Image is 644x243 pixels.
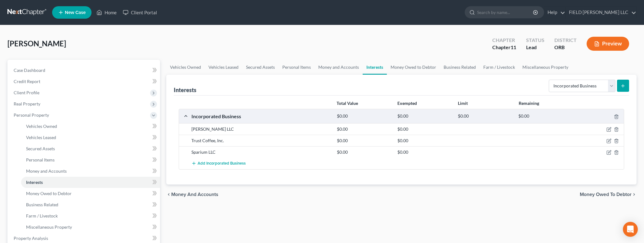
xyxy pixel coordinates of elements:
div: $0.00 [334,138,394,144]
a: Money and Accounts [21,166,160,177]
span: Credit Report [14,79,40,84]
strong: Total Value [337,100,358,106]
div: District [554,37,577,44]
i: chevron_right [632,192,637,197]
a: Case Dashboard [9,65,160,76]
a: Money Owed to Debtor [387,60,440,75]
strong: Limit [458,100,468,106]
span: Miscellaneous Property [26,224,72,230]
button: Add Incorporated Business [191,158,246,169]
a: Vehicles Owned [21,121,160,132]
a: Vehicles Leased [21,132,160,143]
div: $0.00 [394,113,455,119]
a: Business Related [21,199,160,210]
span: Personal Property [14,112,49,118]
div: $0.00 [394,138,455,144]
a: Credit Report [9,76,160,87]
a: Personal Items [279,60,315,75]
span: Add Incorporated Business [198,161,246,166]
div: Chapter [492,37,516,44]
button: chevron_left Money and Accounts [166,192,218,197]
a: Money and Accounts [315,60,363,75]
a: Secured Assets [242,60,279,75]
div: Incorporated Business [188,113,334,119]
div: $0.00 [394,149,455,155]
div: $0.00 [515,113,576,119]
button: Preview [587,37,629,51]
a: Personal Items [21,154,160,166]
span: Case Dashboard [14,68,45,73]
a: Help [544,7,565,18]
div: [PERSON_NAME] LLC [188,126,334,132]
span: Interests [26,180,43,185]
a: Miscellaneous Property [519,60,572,75]
span: Farm / Livestock [26,213,58,218]
strong: Remaining [519,100,539,106]
div: $0.00 [334,149,394,155]
a: Client Portal [120,7,160,18]
a: Home [93,7,120,18]
a: Business Related [440,60,480,75]
div: Lead [526,44,544,51]
span: Business Related [26,202,58,207]
a: Interests [21,177,160,188]
strong: Exempted [397,100,417,106]
a: Miscellaneous Property [21,222,160,233]
span: Real Property [14,101,40,106]
a: Vehicles Leased [205,60,242,75]
a: Secured Assets [21,143,160,154]
span: Vehicles Leased [26,135,56,140]
div: $0.00 [334,113,394,119]
input: Search by name... [477,7,534,18]
div: Sparium LLC [188,149,334,155]
i: chevron_left [166,192,171,197]
div: $0.00 [455,113,515,119]
span: Money and Accounts [171,192,218,197]
span: Money Owed to Debtor [580,192,632,197]
a: Farm / Livestock [21,210,160,222]
div: Interests [174,86,196,94]
div: ORB [554,44,577,51]
div: Trust Coffee, Inc. [188,138,334,144]
div: $0.00 [394,126,455,132]
a: Interests [363,60,387,75]
div: Status [526,37,544,44]
a: Vehicles Owned [166,60,205,75]
span: Client Profile [14,90,39,95]
div: Open Intercom Messenger [623,222,638,237]
a: Money Owed to Debtor [21,188,160,199]
span: Secured Assets [26,146,55,151]
span: Money Owed to Debtor [26,191,72,196]
a: FIELD [PERSON_NAME] LLC [566,7,636,18]
div: $0.00 [334,126,394,132]
span: [PERSON_NAME] [7,39,66,48]
a: Farm / Livestock [480,60,519,75]
span: 11 [511,44,516,50]
span: Personal Items [26,157,55,162]
div: Chapter [492,44,516,51]
span: Property Analysis [14,236,48,241]
span: Vehicles Owned [26,124,57,129]
span: Money and Accounts [26,168,67,174]
span: New Case [65,10,86,15]
button: Money Owed to Debtor chevron_right [580,192,637,197]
